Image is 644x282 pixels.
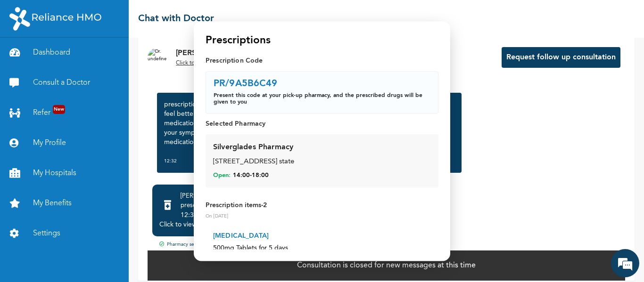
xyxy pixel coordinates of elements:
strong: EKI/10188/A [75,150,118,158]
div: [STREET_ADDRESS] state [213,157,431,168]
span: Open: [213,171,231,180]
p: Prescription items - 2 [206,201,438,210]
div: Minimize live chat window [155,5,177,27]
strong: EKI/10188/C ; [52,120,98,128]
span: Add emojis [149,242,158,251]
span: More actions [150,218,157,226]
span: Please may I know if that will be all? Please let me know if I have addressed your concerns. [19,169,152,210]
textarea: Type your message and hit 'Enter' [5,230,180,263]
span: 14:00 - 18:00 [233,171,269,180]
div: 4:38 PM [12,165,158,214]
p: PR/9A5B6C49 [214,80,278,89]
p: Selected Pharmacy [206,120,438,129]
div: 4:34 PM [116,82,172,100]
p: 500mg Tablets for 5 days [213,243,431,253]
div: 4:38 PM [12,115,105,143]
p: Present this code at your pick-up pharmacy, and the prescribed drugs will be given to you [214,93,430,106]
h4: Prescriptions [206,33,271,49]
span: No prescrption for [19,149,118,159]
p: Prescription Code [206,56,438,66]
span: End chat [162,218,172,226]
p: On [DATE] [206,213,438,220]
div: Gladys [63,53,173,65]
div: 4:38 PM [12,145,124,163]
div: [PERSON_NAME] [16,105,172,113]
div: Navigation go back [10,52,25,66]
p: [MEDICAL_DATA] [213,231,431,241]
span: EKI/10188/A [123,86,165,96]
div: Silverglades Pharmacy [213,142,293,153]
span: Attach a file [163,242,173,251]
span: Code is for PR/9A5B6C49 [19,119,98,139]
